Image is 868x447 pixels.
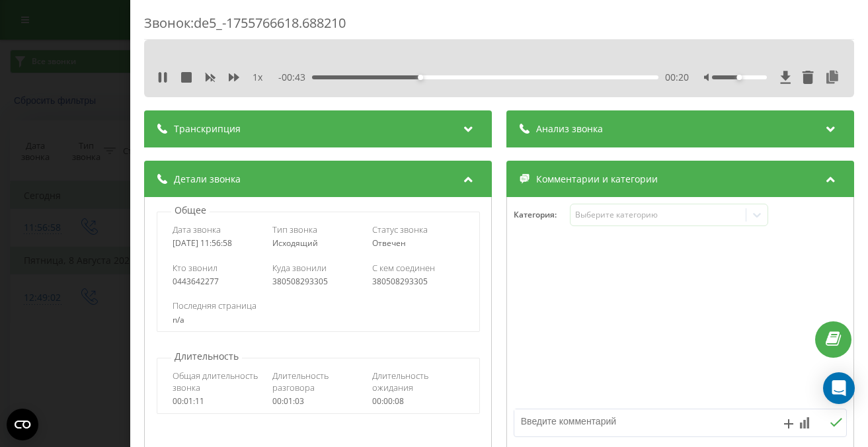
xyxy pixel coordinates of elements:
[174,122,241,136] span: Транскрипция
[272,370,364,393] span: Длительность разговора
[278,71,312,84] span: - 00:43
[173,262,217,274] span: Кто звонил
[372,277,464,286] div: 380508293305
[171,204,210,217] p: Общее
[171,350,242,363] p: Длительность
[372,223,428,235] span: Статус звонка
[272,277,364,286] div: 380508293305
[536,173,658,186] span: Комментарии и категории
[272,223,317,235] span: Тип звонка
[272,262,327,274] span: Куда звонили
[514,210,570,220] h4: Категория :
[173,370,264,393] span: Общая длительность звонка
[372,237,406,249] span: Отвечен
[372,262,435,274] span: С кем соединен
[173,397,264,406] div: 00:01:11
[372,397,464,406] div: 00:00:08
[372,370,464,393] span: Длительность ожидания
[253,71,262,84] span: 1 x
[173,239,264,248] div: [DATE] 11:56:58
[418,75,423,80] div: Accessibility label
[823,372,855,404] div: Open Intercom Messenger
[173,315,464,325] div: n/a
[144,14,854,40] div: Звонок : de5_-1755766618.688210
[174,173,241,186] span: Детали звонка
[536,122,603,136] span: Анализ звонка
[173,223,221,235] span: Дата звонка
[173,300,256,311] span: Последняя страница
[575,210,740,220] div: Выберите категорию
[7,409,38,440] button: Open CMP widget
[737,75,742,80] div: Accessibility label
[665,71,689,84] span: 00:20
[173,277,264,286] div: 0443642277
[272,397,364,406] div: 00:01:03
[272,237,318,249] span: Исходящий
